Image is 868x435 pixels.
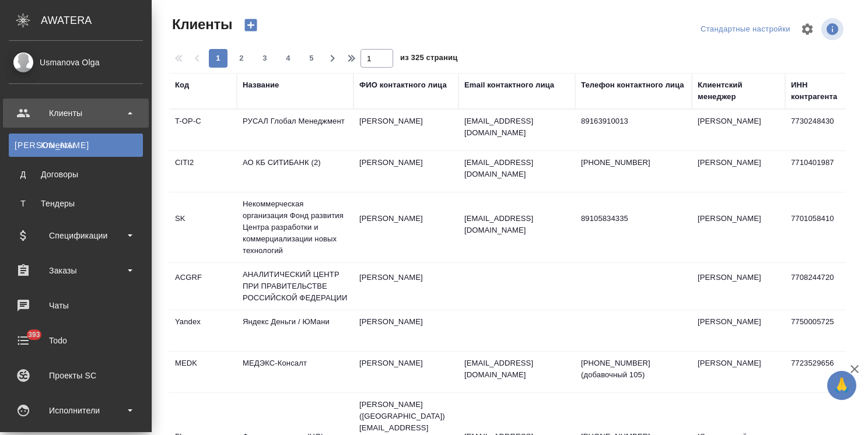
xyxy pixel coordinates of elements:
[9,262,143,279] div: Заказы
[41,9,152,32] div: AWATERA
[9,163,143,186] a: ДДоговоры
[169,151,237,192] td: CITI2
[9,402,143,419] div: Исполнители
[581,213,686,224] p: 89105834335
[3,326,149,355] a: 393Todo
[464,357,569,381] p: [EMAIL_ADDRESS][DOMAIN_NAME]
[692,207,785,248] td: [PERSON_NAME]
[785,207,853,248] td: 7701058410
[169,310,237,351] td: Yandex
[353,352,459,392] td: [PERSON_NAME]
[581,115,686,127] p: 89163910013
[692,352,785,392] td: [PERSON_NAME]
[9,192,143,215] a: ТТендеры
[464,79,554,91] div: Email контактного лица
[581,157,686,169] p: [PHONE_NUMBER]
[821,18,846,40] span: Посмотреть информацию
[237,310,353,351] td: Яндекс Деньги / ЮМани
[9,56,143,69] div: Usmanova Olga
[169,207,237,248] td: SK
[400,51,457,68] span: из 325 страниц
[353,110,459,150] td: [PERSON_NAME]
[353,207,459,248] td: [PERSON_NAME]
[832,373,852,398] span: 🙏
[785,266,853,307] td: 7708244720
[359,79,447,91] div: ФИО контактного лица
[256,52,274,64] span: 3
[9,297,143,314] div: Чаты
[9,134,143,157] a: [PERSON_NAME]Клиенты
[9,104,143,122] div: Клиенты
[464,157,569,180] p: [EMAIL_ADDRESS][DOMAIN_NAME]
[9,367,143,384] div: Проекты SC
[302,49,321,68] button: 5
[175,79,189,91] div: Код
[243,79,279,91] div: Название
[169,15,232,34] span: Клиенты
[353,310,459,351] td: [PERSON_NAME]
[692,310,785,351] td: [PERSON_NAME]
[698,20,793,38] div: split button
[15,198,137,209] div: Тендеры
[15,169,137,180] div: Договоры
[169,110,237,150] td: T-OP-C
[793,15,821,43] span: Настроить таблицу
[232,52,251,64] span: 2
[9,227,143,244] div: Спецификации
[237,110,353,150] td: РУСАЛ Глобал Менеджмент
[232,49,251,68] button: 2
[279,49,297,68] button: 4
[353,151,459,192] td: [PERSON_NAME]
[9,332,143,349] div: Todo
[791,79,847,103] div: ИНН контрагента
[302,52,321,64] span: 5
[237,192,353,262] td: Некоммерческая организация Фонд развития Центра разработки и коммерциализации новых технологий
[279,52,297,64] span: 4
[581,357,686,381] p: [PHONE_NUMBER] (добавочный 105)
[581,79,684,91] div: Телефон контактного лица
[785,110,853,150] td: 7730248430
[464,115,569,139] p: [EMAIL_ADDRESS][DOMAIN_NAME]
[464,213,569,236] p: [EMAIL_ADDRESS][DOMAIN_NAME]
[237,263,353,310] td: АНАЛИТИЧЕСКИЙ ЦЕНТР ПРИ ПРАВИТЕЛЬСТВЕ РОССИЙСКОЙ ФЕДЕРАЦИИ
[237,352,353,392] td: МЕДЭКС-Консалт
[692,151,785,192] td: [PERSON_NAME]
[698,79,779,103] div: Клиентский менеджер
[827,371,856,400] button: 🙏
[3,291,149,320] a: Чаты
[169,266,237,307] td: ACGRF
[3,361,149,390] a: Проекты SC
[353,266,459,307] td: [PERSON_NAME]
[692,110,785,150] td: [PERSON_NAME]
[237,151,353,192] td: АО КБ СИТИБАНК (2)
[256,49,274,68] button: 3
[237,15,265,35] button: Создать
[692,266,785,307] td: [PERSON_NAME]
[785,310,853,351] td: 7750005725
[785,352,853,392] td: 7723529656
[785,151,853,192] td: 7710401987
[169,352,237,392] td: MEDK
[15,139,137,151] div: Клиенты
[21,329,47,341] span: 393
